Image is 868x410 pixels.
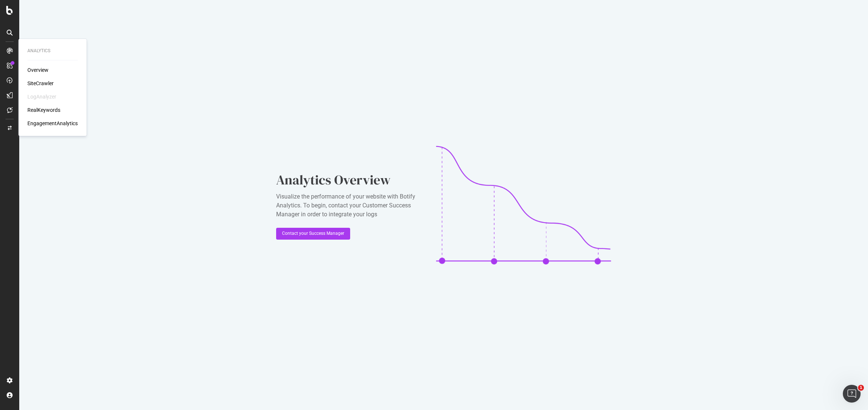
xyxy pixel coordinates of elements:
div: LogAnalyzer [27,93,56,100]
div: Visualize the performance of your website with Botify Analytics. To begin, contact your Customer ... [276,192,424,219]
a: RealKeywords [27,106,60,114]
span: 1 [858,385,864,391]
a: SiteCrawler [27,80,54,87]
div: Contact your Success Manager [282,230,344,237]
div: Analytics Overview [276,171,424,189]
a: EngagementAnalytics [27,120,78,127]
img: CaL_T18e.png [436,146,611,264]
button: Contact your Success Manager [276,228,350,240]
iframe: Intercom live chat [843,385,861,403]
div: Analytics [27,48,78,54]
a: Overview [27,66,48,74]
